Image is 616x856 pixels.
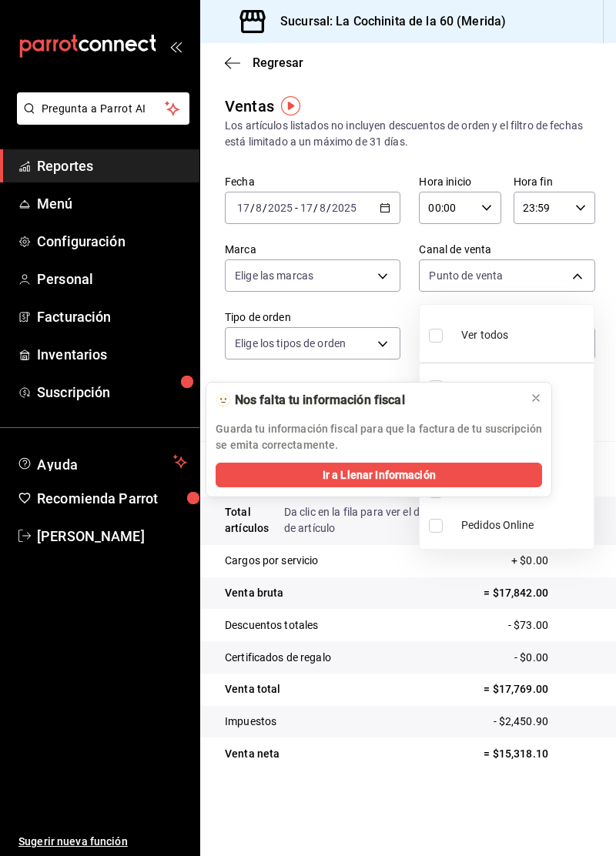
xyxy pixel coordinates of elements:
p: Guarda tu información fiscal para que la factura de tu suscripción se emita correctamente. [216,421,542,453]
span: Ir a Llenar Información [323,467,436,483]
img: Tooltip marker [281,96,300,115]
span: Ver todos [461,327,508,343]
div: 🫥 Nos falta tu información fiscal [216,392,517,409]
span: Pedidos Online [461,517,588,533]
span: Punto de venta [461,379,588,395]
